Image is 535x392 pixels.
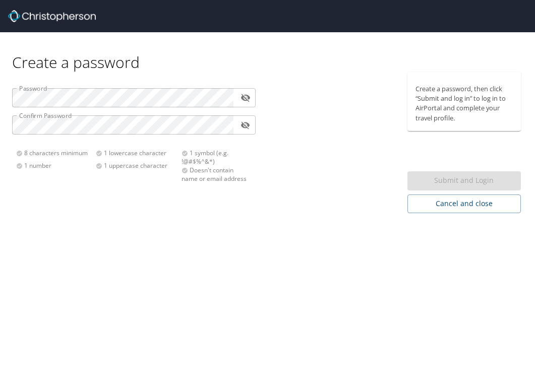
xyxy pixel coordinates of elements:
div: Create a password [12,32,523,72]
div: 1 lowercase character [96,149,175,157]
div: 1 number [16,161,96,170]
button: toggle password visibility [237,90,253,105]
img: Christopherson_logo_rev.png [8,10,96,22]
div: 1 uppercase character [96,161,175,170]
div: 1 symbol (e.g. !@#$%^&*) [182,149,249,166]
span: Cancel and close [415,198,513,210]
p: Create a password, then click “Submit and log in” to log in to AirPortal and complete your travel... [415,84,513,123]
div: Doesn't contain name or email address [182,166,249,183]
button: Cancel and close [407,194,521,213]
div: 8 characters minimum [16,149,96,157]
button: toggle password visibility [237,117,253,133]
